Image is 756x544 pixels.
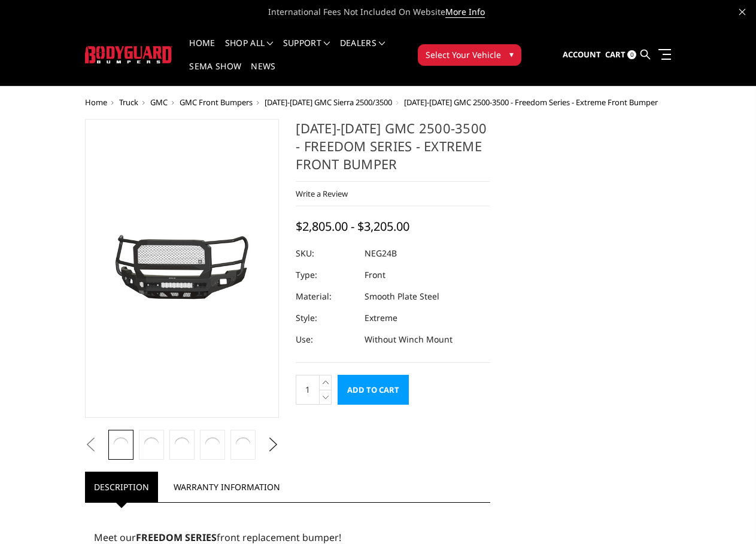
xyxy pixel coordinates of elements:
[173,433,190,456] img: 2024-2025 GMC 2500-3500 - Freedom Series - Extreme Front Bumper
[225,39,274,62] a: shop all
[82,436,100,454] button: Previous
[563,39,601,71] a: Account
[296,243,356,264] dt: SKU:
[340,39,385,62] a: Dealers
[296,188,348,199] a: Write a Review
[189,39,215,62] a: Home
[296,264,356,286] dt: Type:
[418,44,521,66] button: Select Your Vehicle
[365,264,385,286] dd: Front
[296,286,356,307] dt: Material:
[85,46,173,63] img: BODYGUARD BUMPERS
[234,433,251,456] img: 2024-2025 GMC 2500-3500 - Freedom Series - Extreme Front Bumper
[296,218,409,234] span: $2,805.00 - $3,205.00
[180,97,253,108] a: GMC Front Bumpers
[112,433,129,456] img: 2024-2025 GMC 2500-3500 - Freedom Series - Extreme Front Bumper
[365,329,453,350] dd: Without Winch Mount
[119,97,138,108] a: Truck
[283,39,330,62] a: Support
[627,50,636,59] span: 0
[150,97,168,108] a: GMC
[296,307,356,329] dt: Style:
[365,286,439,307] dd: Smooth Plate Steel
[89,225,276,312] img: 2024-2025 GMC 2500-3500 - Freedom Series - Extreme Front Bumper
[426,48,501,61] span: Select Your Vehicle
[365,243,397,264] dd: NEG24B
[338,375,409,405] input: Add to Cart
[189,62,241,85] a: SEMA Show
[264,436,282,454] button: Next
[85,97,107,108] a: Home
[142,433,160,456] img: 2024-2025 GMC 2500-3500 - Freedom Series - Extreme Front Bumper
[136,531,217,544] strong: FREEDOM SERIES
[296,119,490,182] h1: [DATE]-[DATE] GMC 2500-3500 - Freedom Series - Extreme Front Bumper
[509,48,514,60] span: ▾
[204,433,221,456] img: 2024-2025 GMC 2500-3500 - Freedom Series - Extreme Front Bumper
[605,49,626,60] span: Cart
[85,472,158,502] a: Description
[404,97,658,108] span: [DATE]-[DATE] GMC 2500-3500 - Freedom Series - Extreme Front Bumper
[605,39,636,71] a: Cart 0
[365,307,397,329] dd: Extreme
[265,97,392,108] a: [DATE]-[DATE] GMC Sierra 2500/3500
[563,49,601,60] span: Account
[165,472,289,502] a: Warranty Information
[296,329,356,350] dt: Use:
[445,6,485,18] a: More Info
[85,119,280,418] a: 2024-2025 GMC 2500-3500 - Freedom Series - Extreme Front Bumper
[94,531,341,544] span: Meet our front replacement bumper!
[251,62,275,85] a: News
